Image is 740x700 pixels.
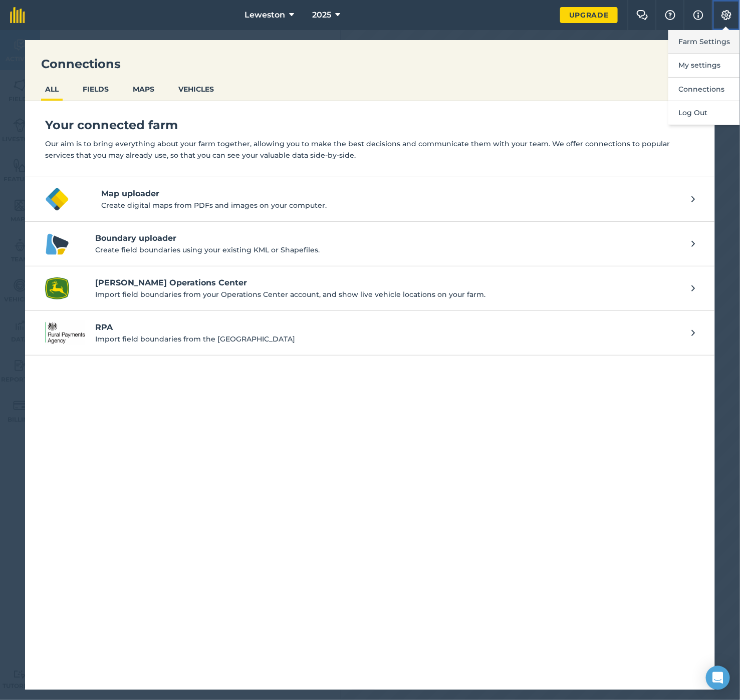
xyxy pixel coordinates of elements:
[25,177,715,222] button: Map uploader logoMap uploaderCreate digital maps from PDFs and images on your computer.
[668,101,740,125] button: Log Out
[693,9,703,21] img: svg+xml;base64,PHN2ZyB4bWxucz0iaHR0cDovL3d3dy53My5vcmcvMjAwMC9zdmciIHdpZHRoPSIxNyIgaGVpZ2h0PSIxNy...
[25,311,715,356] a: RPA logoRPAImport field boundaries from the [GEOGRAPHIC_DATA]
[45,232,69,256] img: Boundary uploader logo
[25,266,715,311] a: John Deere Operations Center logo[PERSON_NAME] Operations CenterImport field boundaries from your...
[45,117,695,133] h4: Your connected farm
[664,10,676,20] img: A question mark icon
[95,289,681,300] p: Import field boundaries from your Operations Center account, and show live vehicle locations on y...
[101,200,691,211] p: Create digital maps from PDFs and images on your computer.
[79,80,113,99] button: FIELDS
[95,244,681,255] p: Create field boundaries using your existing KML or Shapefiles.
[129,80,158,99] button: MAPS
[45,138,695,161] p: Our aim is to bring everything about your farm together, allowing you to make the best decisions ...
[25,56,715,72] h3: Connections
[312,9,331,21] span: 2025
[45,187,69,211] img: Map uploader logo
[10,7,25,23] img: fieldmargin Logo
[101,188,691,200] h4: Map uploader
[560,7,618,23] a: Upgrade
[95,333,681,344] p: Import field boundaries from the [GEOGRAPHIC_DATA]
[95,277,681,289] h4: [PERSON_NAME] Operations Center
[45,321,85,345] img: RPA logo
[720,10,732,20] img: A cog icon
[45,276,69,300] img: John Deere Operations Center logo
[706,666,730,690] div: Open Intercom Messenger
[174,80,218,99] button: VEHICLES
[668,30,740,54] button: Farm Settings
[95,232,681,244] h4: Boundary uploader
[636,10,648,20] img: Two speech bubbles overlapping with the left bubble in the forefront
[668,54,740,77] button: My settings
[244,9,285,21] span: Leweston
[41,80,63,99] button: ALL
[25,222,715,266] a: Boundary uploader logoBoundary uploaderCreate field boundaries using your existing KML or Shapefi...
[95,321,681,333] h4: RPA
[668,78,740,101] button: Connections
